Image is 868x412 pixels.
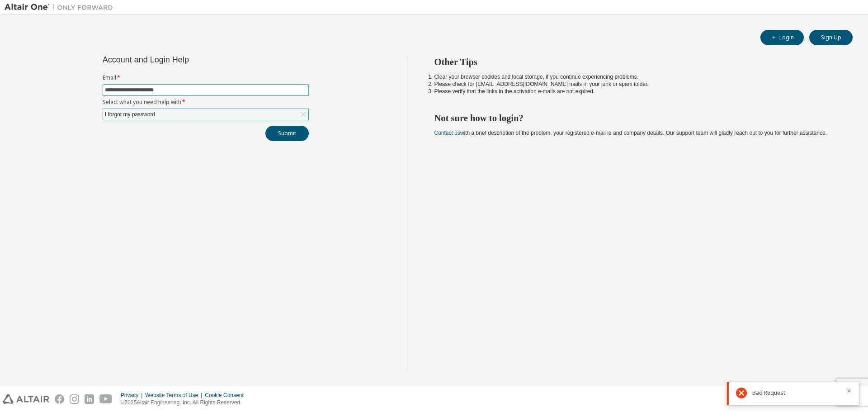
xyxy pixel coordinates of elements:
[103,99,309,106] label: Select what you need help with
[434,81,837,88] li: Please check for [EMAIL_ADDRESS][DOMAIN_NAME] mails in your junk or spam folder.
[103,74,309,81] label: Email
[434,130,827,136] span: with a brief description of the problem, your registered e-mail id and company details. Our suppo...
[121,392,145,399] div: Privacy
[205,392,249,399] div: Cookie Consent
[103,109,308,120] div: I forgot my password
[103,56,268,63] div: Account and Login Help
[434,73,837,81] li: Clear your browser cookies and local storage, if you continue experiencing problems.
[55,394,64,404] img: facebook.svg
[434,56,837,68] h2: Other Tips
[752,389,785,397] span: Bad Request
[121,399,249,407] p: © 2025 Altair Engineering, Inc. All Rights Reserved.
[3,394,49,404] img: altair_logo.svg
[70,394,79,404] img: instagram.svg
[145,392,205,399] div: Website Terms of Use
[85,394,94,404] img: linkedin.svg
[99,394,113,404] img: youtube.svg
[760,30,804,45] button: Login
[5,3,118,12] img: Altair One
[104,109,156,119] div: I forgot my password
[434,130,460,136] a: Contact us
[434,88,837,95] li: Please verify that the links in the activation e-mails are not expired.
[434,112,837,124] h2: Not sure how to login?
[809,30,853,45] button: Sign Up
[265,126,309,141] button: Submit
